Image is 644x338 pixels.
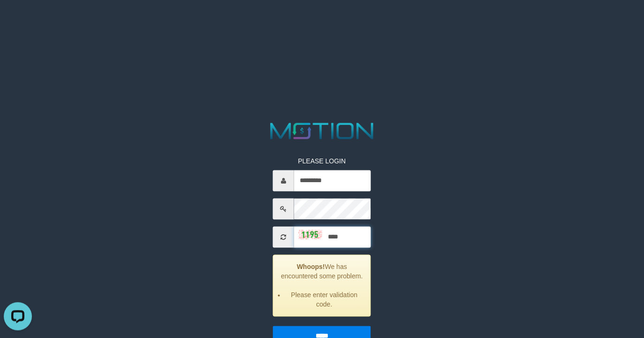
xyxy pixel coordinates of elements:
[273,255,371,317] div: We has encountered some problem.
[265,120,378,142] img: MOTION_logo.png
[299,230,322,239] img: captcha
[297,263,325,271] strong: Whoops!
[4,4,32,32] button: Open LiveChat chat widget
[273,156,371,166] p: PLEASE LOGIN
[285,291,364,309] li: Please enter validation code.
